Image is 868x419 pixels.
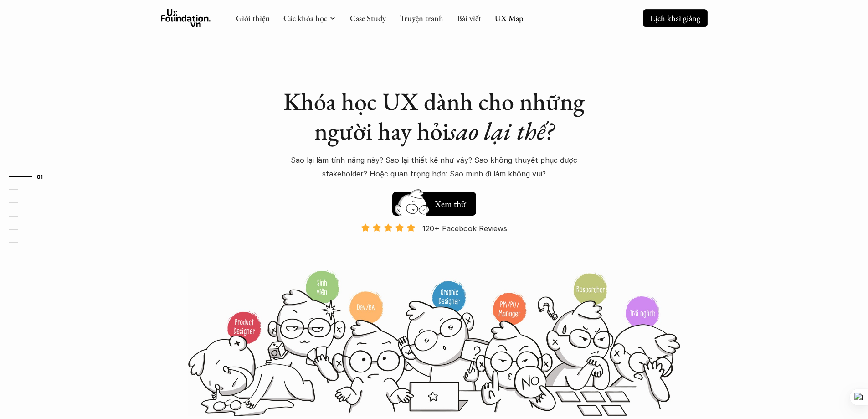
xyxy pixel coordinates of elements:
[650,13,700,23] p: Lịch khai giảng
[9,171,52,182] a: 01
[400,13,443,23] a: Truyện tranh
[275,87,594,146] h1: Khóa học UX dành cho những người hay hỏi
[433,197,467,210] h5: Xem thử
[283,13,327,23] a: Các khóa học
[495,13,524,23] a: UX Map
[353,223,515,269] a: 120+ Facebook Reviews
[350,13,386,23] a: Case Study
[449,115,554,147] em: sao lại thế?
[236,13,270,23] a: Giới thiệu
[37,173,43,180] strong: 01
[643,9,708,27] a: Lịch khai giảng
[422,222,507,235] p: 120+ Facebook Reviews
[457,13,481,23] a: Bài viết
[275,153,594,181] p: Sao lại làm tính năng này? Sao lại thiết kế như vậy? Sao không thuyết phục được stakeholder? Hoặc...
[392,187,476,216] a: Xem thử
